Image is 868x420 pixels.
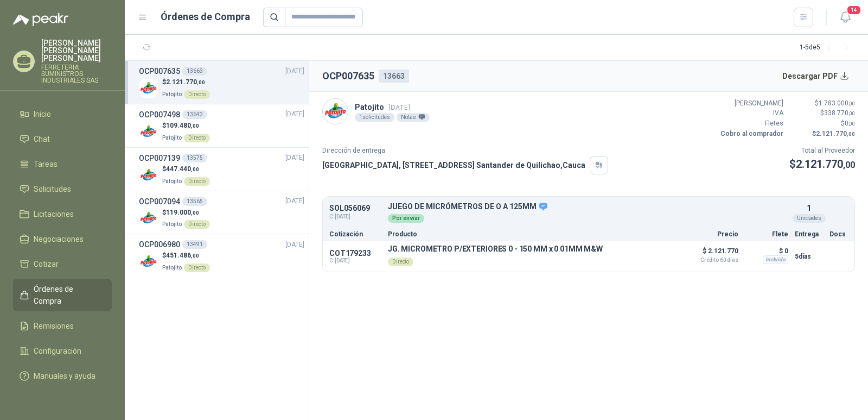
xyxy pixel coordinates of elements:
[323,99,348,124] img: Company Logo
[816,130,855,137] span: 2.121.770
[718,108,783,118] p: IVA
[795,231,823,237] p: Entrega
[191,253,199,259] span: ,00
[355,113,394,122] div: 1 solicitudes
[718,98,783,109] p: [PERSON_NAME]
[329,212,381,221] span: C: [DATE]
[191,210,199,216] span: ,00
[819,99,855,107] span: 1.783.000
[34,258,59,270] span: Cotizar
[285,240,304,250] span: [DATE]
[34,183,71,195] span: Solicitudes
[182,67,207,76] div: 13663
[329,231,381,237] p: Cotización
[166,209,199,216] span: 119.000
[34,370,95,382] span: Manuales y ayuda
[745,245,788,258] p: $ 0
[41,39,112,62] p: [PERSON_NAME] [PERSON_NAME] [PERSON_NAME]
[285,66,304,77] span: [DATE]
[13,179,112,199] a: Solicitudes
[13,366,112,386] a: Manuales y ayuda
[829,231,848,237] p: Docs
[139,152,180,164] h3: OCP007139
[13,204,112,224] a: Licitaciones
[388,214,424,223] div: Por enviar
[13,154,112,174] a: Tareas
[763,255,788,264] div: Incluido
[139,166,158,185] img: Company Logo
[789,156,855,173] p: $
[776,65,856,87] button: Descargar PDF
[34,233,84,245] span: Negociaciones
[34,345,81,357] span: Configuración
[139,196,304,230] a: OCP00709413565[DATE] Company Logo$119.000,00PatojitoDirecto
[13,229,112,249] a: Negociaciones
[34,283,101,307] span: Órdenes de Compra
[355,101,430,113] p: Patojito
[184,264,210,272] div: Directo
[800,39,855,57] div: 1 - 5 de 5
[795,250,823,263] p: 5 días
[388,258,413,266] div: Directo
[745,231,788,237] p: Flete
[139,65,304,99] a: OCP00763513663[DATE] Company Logo$2.121.770,00PatojitoDirecto
[848,101,855,106] span: ,00
[684,231,738,237] p: Precio
[166,165,199,173] span: 447.440
[197,79,205,85] span: ,00
[388,202,788,212] p: JUEGO DE MICRÓMETROS DE O A 125MM
[285,109,304,120] span: [DATE]
[329,249,381,258] p: COT179233
[329,258,381,264] span: C: [DATE]
[848,121,855,127] span: ,00
[162,91,182,97] span: Patojito
[34,158,58,170] span: Tareas
[34,208,74,220] span: Licitaciones
[684,245,738,263] p: $ 2.121.770
[322,146,608,156] p: Dirección de entrega
[846,5,861,15] span: 14
[41,64,112,84] p: FERRETERIA SUMINISTROS INDUSTRIALES SAS
[807,202,811,214] p: 1
[182,110,207,119] div: 13643
[139,122,158,141] img: Company Logo
[388,231,678,237] p: Producto
[848,110,855,116] span: ,00
[322,68,374,84] h2: OCP007635
[13,316,112,336] a: Remisiones
[835,8,855,27] button: 14
[388,245,603,253] p: JG. MICROMETRO P/EXTERIORES 0 - 150 MM x 0 01MM M&W
[184,134,210,142] div: Directo
[139,152,304,186] a: OCP00713913575[DATE] Company Logo$447.440,00PatojitoDirecto
[139,239,180,250] h3: OCP006980
[182,240,207,249] div: 13491
[162,178,182,184] span: Patojito
[139,109,180,121] h3: OCP007498
[139,252,158,271] img: Company Logo
[184,90,210,99] div: Directo
[790,129,855,139] p: $
[13,13,68,26] img: Logo peakr
[285,196,304,206] span: [DATE]
[139,209,158,228] img: Company Logo
[329,204,381,212] p: SOL056069
[789,146,855,156] p: Total al Proveedor
[796,158,855,171] span: 2.121.770
[166,252,199,259] span: 451.486
[718,118,783,129] p: Fletes
[790,118,855,129] p: $
[162,135,182,141] span: Patojito
[139,239,304,273] a: OCP00698013491[DATE] Company Logo$451.486,00PatojitoDirecto
[824,109,855,117] span: 338.770
[162,208,210,218] p: $
[162,164,210,174] p: $
[13,279,112,311] a: Órdenes de Compra
[285,153,304,163] span: [DATE]
[13,341,112,361] a: Configuración
[139,79,158,98] img: Company Logo
[322,159,585,171] p: [GEOGRAPHIC_DATA], [STREET_ADDRESS] Santander de Quilichao , Cauca
[184,220,210,229] div: Directo
[161,9,250,24] h1: Órdenes de Compra
[139,65,180,77] h3: OCP007635
[162,221,182,227] span: Patojito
